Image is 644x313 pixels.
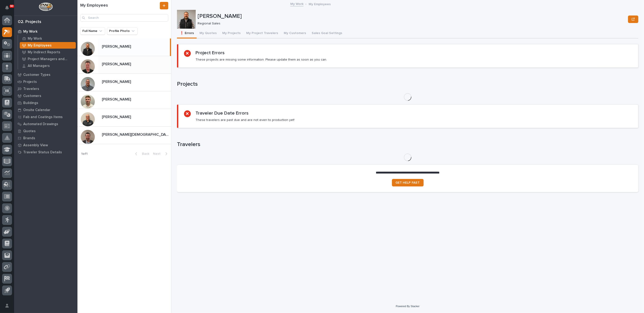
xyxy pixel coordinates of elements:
[102,43,132,49] p: [PERSON_NAME]
[14,113,77,120] a: Fab and Coatings Items
[153,152,163,156] span: Next
[198,22,624,26] p: Regional Sales
[28,64,50,68] p: All Managers
[18,56,77,62] a: Project Managers and Engineers
[392,179,424,186] a: GET HELP FAST
[198,13,626,20] p: [PERSON_NAME]
[23,87,39,91] p: Travelers
[14,149,77,156] a: Traveler Status Details
[80,27,105,35] button: Full Name
[195,50,225,56] h2: Project Errors
[102,61,132,66] p: [PERSON_NAME]
[77,148,91,160] p: 1 of 1
[18,35,77,42] a: My Work
[77,91,171,109] a: [PERSON_NAME][PERSON_NAME]
[151,152,171,156] button: Next
[14,135,77,142] a: Brands
[18,42,77,49] a: My Employees
[102,131,170,137] p: [PERSON_NAME][DEMOGRAPHIC_DATA]
[28,57,74,61] p: Project Managers and Engineers
[80,14,168,22] input: Search
[18,49,77,55] a: My Indirect Reports
[107,27,138,35] button: Profile Photo
[23,150,62,155] p: Traveler Status Details
[28,37,42,41] p: My Work
[28,50,60,54] p: My Indirect Reports
[23,108,50,112] p: Onsite Calendar
[14,71,77,78] a: Customer Types
[290,1,303,6] a: My Work
[309,29,345,39] button: Sales Goal Settings
[195,118,295,122] p: These travelers are past due and are not even to production yet!
[309,1,331,6] p: My Employees
[195,110,249,116] h2: Traveler Due Date Errors
[23,129,36,133] p: Quotes
[23,80,37,84] p: Projects
[102,96,132,102] p: [PERSON_NAME]
[23,122,58,126] p: Automated Drawings
[77,109,171,127] a: [PERSON_NAME][PERSON_NAME]
[177,29,197,39] button: ❗ Errors
[23,115,63,119] p: Fab and Coatings Items
[14,142,77,149] a: Assembly View
[77,39,171,56] a: [PERSON_NAME][PERSON_NAME]
[14,85,77,92] a: Travelers
[14,92,77,99] a: Customers
[77,56,171,74] a: [PERSON_NAME][PERSON_NAME]
[139,152,149,156] span: Back
[77,74,171,91] a: [PERSON_NAME][PERSON_NAME]
[14,28,77,35] a: My Work
[2,3,12,13] button: Notifications
[177,141,638,148] h1: Travelers
[23,101,38,105] p: Buildings
[77,127,171,144] a: [PERSON_NAME][DEMOGRAPHIC_DATA][PERSON_NAME][DEMOGRAPHIC_DATA]
[102,79,132,84] p: [PERSON_NAME]
[197,29,219,39] button: My Quotes
[195,58,327,62] p: These projects are missing some information. Please update them as soon as you can.
[177,81,638,88] h1: Projects
[14,128,77,135] a: Quotes
[243,29,281,39] button: My Project Travelers
[18,62,77,69] a: All Managers
[396,181,420,184] span: GET HELP FAST
[6,6,12,13] div: Notifications90
[14,120,77,128] a: Automated Drawings
[14,78,77,85] a: Projects
[14,99,77,106] a: Buildings
[10,4,13,8] p: 90
[28,43,52,48] p: My Employees
[219,29,243,39] button: My Projects
[80,3,159,8] h1: My Employees
[14,106,77,113] a: Onsite Calendar
[23,136,35,140] p: Brands
[23,143,48,147] p: Assembly View
[396,305,419,308] a: Powered By Stacker
[18,19,41,25] div: 02. Projects
[102,114,132,119] p: [PERSON_NAME]
[23,94,41,98] p: Customers
[23,30,38,34] p: My Work
[281,29,309,39] button: My Customers
[39,2,53,11] img: Workspace Logo
[131,152,151,156] button: Back
[23,73,50,77] p: Customer Types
